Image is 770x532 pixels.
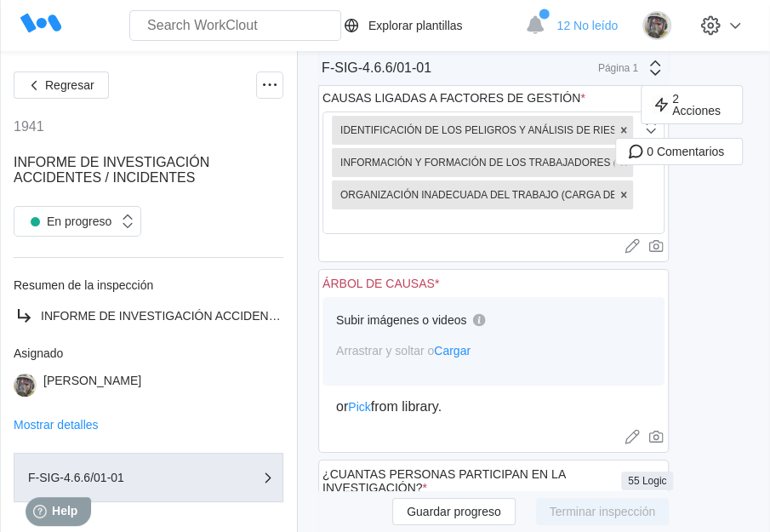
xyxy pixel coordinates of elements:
[14,374,37,397] img: 2f847459-28ef-4a61-85e4-954d408df519.jpg
[45,79,94,91] span: Regresar
[322,91,585,105] div: CAUSAS LIGADAS A FACTORES DE GESTIÓN
[621,472,673,490] div: 55 Logic
[14,155,209,185] span: INFORME DE INVESTIGACIÓN ACCIDENTES / INCIDENTES
[129,10,341,41] input: Search WorkClout
[368,19,463,32] div: Explorar plantillas
[337,118,612,142] div: IDENTIFICACIÓN DE LOS PELIGROS Y ANÁLISIS DE RIESGOS
[336,344,471,358] span: Arrastrar y soltar o
[43,374,141,397] div: [PERSON_NAME]
[14,278,283,292] div: Resumen de la inspección
[322,277,439,290] div: ÁRBOL DE CAUSAS
[392,498,516,525] button: Guardar progreso
[322,60,431,76] div: F-SIG-4.6.6/01-01
[647,146,724,157] span: 0 Comentarios
[348,400,370,414] span: Pick
[41,309,374,323] span: INFORME DE INVESTIGACIÓN ACCIDENTES / INCIDENTES
[536,498,670,525] button: Terminar inspección
[14,419,99,431] button: Mostrar detalles
[14,453,283,502] button: F-SIG-4.6.6/01-01
[642,11,671,40] img: 2f847459-28ef-4a61-85e4-954d408df519.jpg
[14,72,109,99] button: Regresar
[615,138,743,165] button: 0 Comentarios
[322,467,618,495] div: ¿CUANTAS PERSONAS PARTICIPAN EN LA INVESTIGACIÓN?
[14,306,283,326] a: INFORME DE INVESTIGACIÓN ACCIDENTES / INCIDENTES
[407,506,501,518] span: Guardar progreso
[14,119,44,134] div: 1941
[556,19,618,32] span: 12 No leído
[641,85,743,124] button: 2 Acciones
[336,313,466,327] div: Subir imágenes o videos
[23,209,111,233] div: En progreso
[337,183,612,207] div: ORGANIZACIÓN INADECUADA DEL TRABAJO (CARGA DE TRABAJO, ORGANIZACIÓN DE TURNOS, MALA GESTIÓN DEL T...
[550,506,656,518] span: Terminar inspección
[336,399,651,415] div: or from library.
[28,472,198,483] div: F-SIG-4.6.6/01-01
[596,62,638,74] div: Página 1
[434,344,471,358] span: Cargar
[14,346,283,360] div: Asignado
[341,15,517,36] a: Explorar plantillas
[337,151,612,174] div: INFORMACIÓN Y FORMACIÓN DE LOS TRABAJADORES (INCLUYE VERIFICACIÓN DE LA FORMACIÓN)
[672,93,728,117] span: 2 Acciones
